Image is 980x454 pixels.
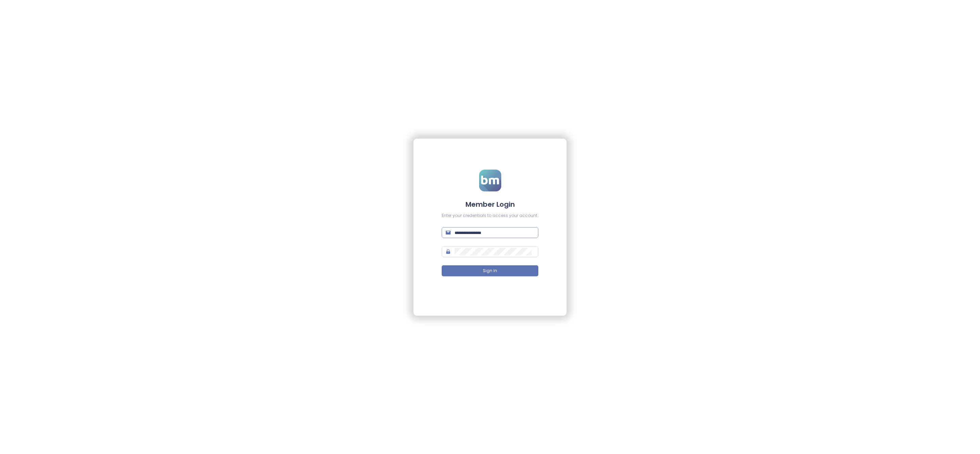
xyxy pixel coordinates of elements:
[442,265,538,276] button: Sign In
[483,268,497,274] span: Sign In
[442,213,538,219] div: Enter your credentials to access your account.
[446,249,451,254] span: lock
[479,170,501,191] img: logo
[442,200,538,209] h4: Member Login
[446,230,451,235] span: mail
